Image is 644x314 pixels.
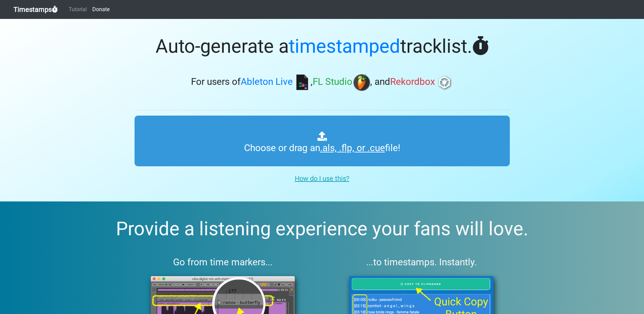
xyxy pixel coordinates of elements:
[333,257,510,268] h3: ...to timestamps. Instantly.
[289,35,400,57] span: timestamped
[16,218,628,240] h2: Provide a listening experience your fans will love.
[313,76,352,88] span: FL Studio
[353,74,370,91] img: fl.png
[135,74,510,91] h3: For users of , , and
[436,74,453,91] img: rb.png
[241,76,293,88] span: Ableton Live
[90,3,112,16] a: Donate
[390,76,435,88] span: Rekordbox
[295,174,349,183] u: How do I use this?
[14,3,58,16] a: Timestamps
[135,35,510,58] h1: Auto-generate a tracklist.
[294,74,311,91] img: ableton.png
[135,257,311,268] h3: Go from time markers...
[66,3,90,16] a: Tutorial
